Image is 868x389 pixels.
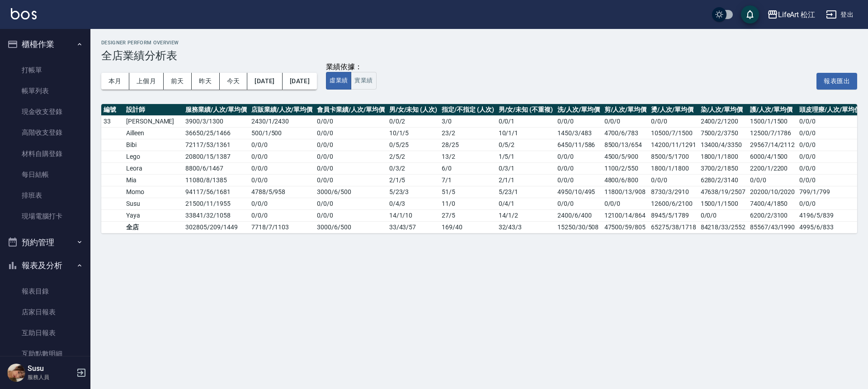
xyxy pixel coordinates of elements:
td: 0 / 0 / 0 [249,151,315,162]
button: 櫃檯作業 [4,33,87,56]
td: 8500/13/654 [602,139,649,151]
th: 店販業績/人次/單均價 [249,104,315,116]
td: 47638/19/2507 [698,186,748,198]
td: 302805 / 209 / 1449 [183,221,249,233]
td: 1800/1/1800 [698,151,748,162]
button: [DATE] [247,73,282,90]
th: 服務業績/人次/單均價 [183,104,249,116]
td: 1 / 5 / 1 [496,151,555,162]
button: save [741,5,759,24]
td: 33841 / 32 / 1058 [183,209,249,221]
td: 0/0/0 [748,174,797,186]
td: Bibi [124,139,183,151]
td: 0 / 0 / 0 [315,162,387,174]
th: 護/人次/單均價 [748,104,797,116]
button: 報表及分析 [4,254,87,277]
td: 72117 / 53 / 1361 [183,139,249,151]
a: 報表目錄 [4,281,87,302]
td: 0/0/0 [797,174,863,186]
td: 3000 / 6 / 500 [315,221,387,233]
th: 會員卡業績/人次/單均價 [315,104,387,116]
td: 500 / 1 / 500 [249,127,315,139]
h2: Designer Perform Overview [101,40,857,46]
th: 編號 [101,104,124,116]
td: 0/0/0 [698,209,748,221]
td: 12100/14/864 [602,209,649,221]
td: Susu [124,198,183,209]
td: 0/0/0 [555,115,602,127]
td: 2 / 1 / 1 [496,174,555,186]
a: 現場電腦打卡 [4,206,87,227]
td: 7500/2/3750 [698,127,748,139]
td: 799/1/799 [797,186,863,198]
td: 3 / 0 [439,115,496,127]
td: 0 / 0 / 0 [249,162,315,174]
td: Yaya [124,209,183,221]
td: 4196/5/839 [797,209,863,221]
td: 0/0/0 [797,198,863,209]
td: 3900 / 3 / 1300 [183,115,249,127]
td: 94117 / 56 / 1681 [183,186,249,198]
td: 4950/10/495 [555,186,602,198]
td: 11 / 0 [439,198,496,209]
th: 設計師 [124,104,183,116]
td: 7718 / 7 / 1103 [249,221,315,233]
td: 0/0/0 [555,174,602,186]
td: 0 / 0 / 0 [315,139,387,151]
h3: 全店業績分析表 [101,49,857,62]
td: 32 / 43 / 3 [496,221,555,233]
td: 4500/5/900 [602,151,649,162]
td: 4700/6/783 [602,127,649,139]
td: 0 / 0 / 0 [315,198,387,209]
td: 4800/6/800 [602,174,649,186]
a: 打帳單 [4,60,87,81]
td: 0 / 5 / 25 [387,139,439,151]
td: 8500/5/1700 [649,151,698,162]
table: a dense table [101,104,863,233]
td: 36650 / 25 / 1466 [183,127,249,139]
td: 84218/33/2552 [698,221,748,233]
th: 頭皮理療/人次/單均價 [797,104,863,116]
td: 0/0/0 [797,139,863,151]
a: 互助點數明細 [4,343,87,364]
td: 6000/4/1500 [748,151,797,162]
td: 14 / 1 / 10 [387,209,439,221]
td: 51 / 5 [439,186,496,198]
a: 每日結帳 [4,164,87,185]
td: 0 / 0 / 1 [496,115,555,127]
button: 昨天 [192,73,220,90]
td: 47500/59/805 [602,221,649,233]
a: 互助日報表 [4,323,87,343]
td: 0/0/0 [649,115,698,127]
td: 0 / 0 / 2 [387,115,439,127]
td: 0 / 0 / 0 [249,174,315,186]
button: 本月 [101,73,129,90]
td: 0/0/0 [797,115,863,127]
td: 0 / 0 / 0 [249,209,315,221]
th: 染/人次/單均價 [698,104,748,116]
td: 2 / 5 / 2 [387,151,439,162]
td: 10 / 1 / 1 [496,127,555,139]
td: 12600/6/2100 [649,198,698,209]
th: 男/女/未知 (不重複) [496,104,555,116]
td: 0 / 0 / 0 [315,174,387,186]
td: 2400/6/400 [555,209,602,221]
td: 0/0/0 [555,162,602,174]
td: 11080 / 8 / 1385 [183,174,249,186]
button: 實業績 [351,72,376,90]
td: 全店 [124,221,183,233]
a: 高階收支登錄 [4,122,87,143]
td: 0/0/0 [797,127,863,139]
td: 0/0/0 [555,151,602,162]
td: Lego [124,151,183,162]
td: 0 / 0 / 0 [315,115,387,127]
td: 1450/3/483 [555,127,602,139]
a: 材料自購登錄 [4,143,87,164]
td: 14200/11/1291 [649,139,698,151]
a: 報表匯出 [816,76,857,85]
td: 0 / 4 / 3 [387,198,439,209]
td: 2430 / 1 / 2430 [249,115,315,127]
td: 3000 / 6 / 500 [315,186,387,198]
td: 8945/5/1789 [649,209,698,221]
td: 0 / 3 / 2 [387,162,439,174]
